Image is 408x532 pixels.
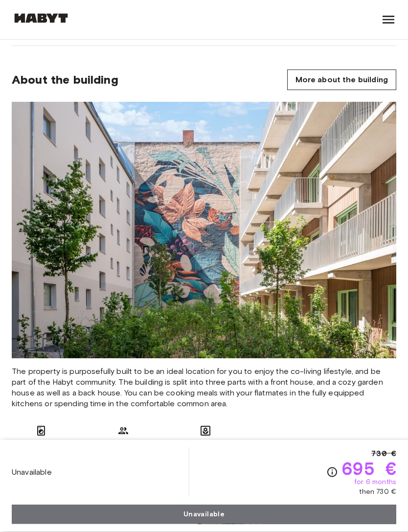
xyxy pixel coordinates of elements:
span: The property is purposefully built to be an ideal location for you to enjoy the co-living lifesty... [12,367,396,410]
span: 695 € [342,460,396,477]
span: then 730 € [359,487,396,497]
span: 730 € [371,448,396,460]
svg: Check cost overview for full price breakdown. Please note that discounts apply to new joiners onl... [326,466,338,478]
span: About the building [12,73,118,88]
img: Habyt [12,13,70,23]
a: More about the building [287,70,396,91]
img: Placeholder image [12,102,396,359]
span: Unavailable [12,467,52,478]
span: for 6 months [354,477,396,487]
